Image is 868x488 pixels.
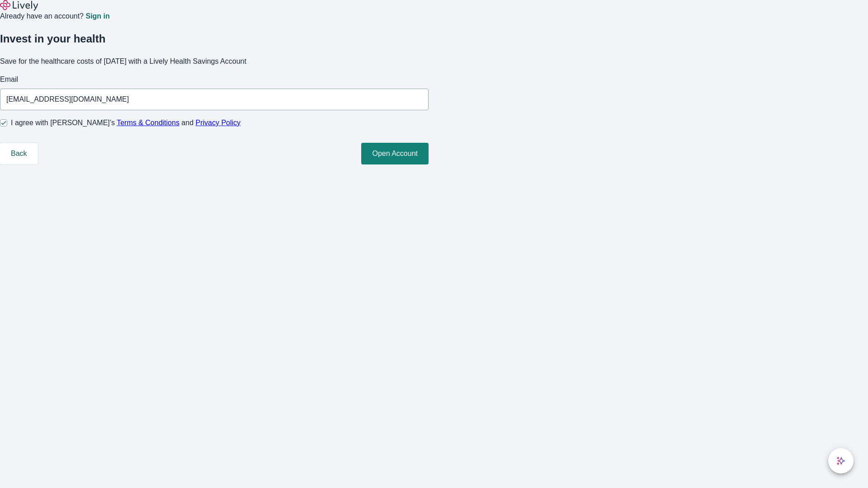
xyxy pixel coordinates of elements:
a: Privacy Policy [196,119,241,127]
button: Open Account [361,143,429,164]
a: Terms & Conditions [117,119,179,127]
a: Sign in [85,13,109,20]
svg: Lively AI Assistant [836,456,845,465]
span: I agree with [PERSON_NAME]’s and [11,117,241,128]
button: chat [828,448,854,474]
